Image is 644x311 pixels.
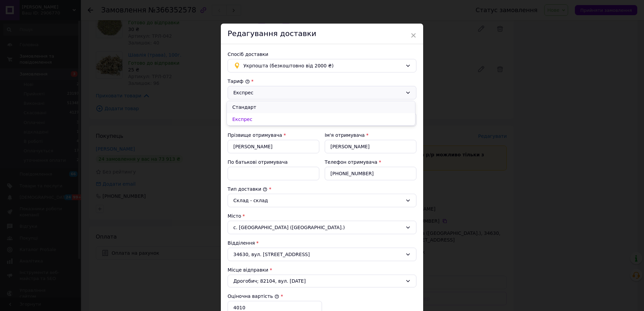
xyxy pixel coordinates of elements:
div: Редагування доставки [221,24,423,44]
label: По батькові отримувача [228,159,288,165]
div: Склад - склад [233,197,403,204]
span: Дрогобич; 82104, вул. [DATE] [233,278,403,284]
div: Місце відправки [228,267,416,273]
div: Тип доставки [228,186,416,192]
div: Відділення [228,240,416,246]
label: Ім'я отримувача [325,132,365,138]
input: +380 [325,167,416,180]
div: Місто [228,213,416,219]
label: Телефон отримувача [325,159,377,165]
div: Спосіб доставки [228,51,416,58]
div: Експрес [233,89,403,96]
li: Експрес [227,113,415,125]
div: с. [GEOGRAPHIC_DATA] ([GEOGRAPHIC_DATA].) [228,221,416,234]
label: Оціночна вартість [228,293,279,299]
label: Прізвище отримувача [228,132,282,138]
span: Укрпошта (безкоштовно від 2000 ₴) [243,62,403,69]
div: 34630, вул. [STREET_ADDRESS] [228,248,416,261]
span: × [410,30,416,41]
li: Стандарт [227,101,415,113]
div: Тариф [228,78,416,85]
